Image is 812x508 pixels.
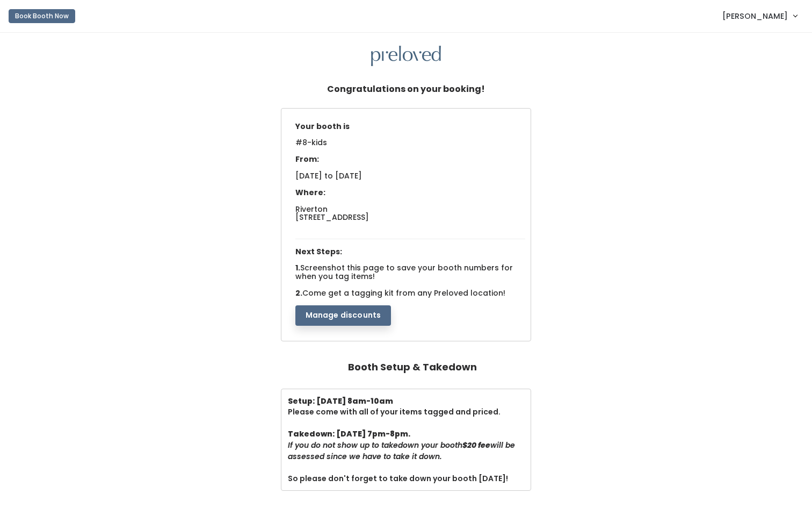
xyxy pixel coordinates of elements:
[462,440,490,450] b: $20 fee
[295,310,392,320] a: Manage discounts
[302,288,505,298] span: Come get a tagging kit from any Preloved location!
[288,440,515,462] i: If you do not show up to takedown your booth will be assessed since we have to take it down.
[295,187,325,198] span: Where:
[295,204,369,223] span: Riverton [STREET_ADDRESS]
[327,79,485,99] h5: Congratulations on your booking!
[295,305,392,326] button: Manage discounts
[295,154,319,164] span: From:
[295,121,350,132] span: Your booth is
[348,356,477,378] h4: Booth Setup & Takedown
[295,137,327,154] span: #8-kids
[290,117,531,326] div: 1. 2.
[295,246,342,257] span: Next Steps:
[288,428,410,439] b: Takedown: [DATE] 7pm-8pm.
[371,46,441,67] img: preloved logo
[288,396,393,406] b: Setup: [DATE] 8am-10am
[9,4,75,28] a: Book Booth Now
[722,10,788,22] span: [PERSON_NAME]
[295,262,513,281] span: Screenshot this page to save your booth numbers for when you tag items!
[9,9,75,23] button: Book Booth Now
[712,4,808,27] a: [PERSON_NAME]
[288,396,525,484] div: Please come with all of your items tagged and priced. So please don't forget to take down your bo...
[295,170,362,181] span: [DATE] to [DATE]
